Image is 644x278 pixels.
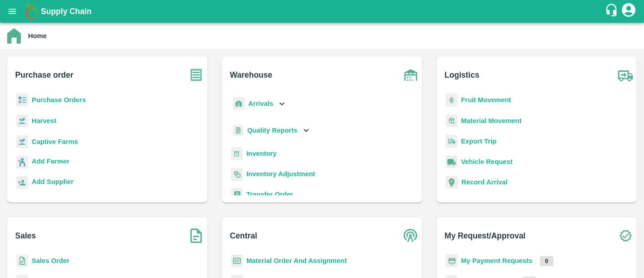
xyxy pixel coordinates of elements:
img: vehicle [446,155,457,169]
a: Add Supplier [32,177,73,189]
a: Supply Chain [41,5,605,18]
img: recordArrival [446,176,458,189]
b: Sales [15,229,36,242]
img: material [446,114,457,128]
b: Add Supplier [32,178,73,185]
b: Home [28,32,47,40]
a: Inventory [246,150,277,157]
img: supplier [16,176,28,189]
b: Supply Chain [41,7,91,16]
a: Add Farmer [32,156,69,169]
a: Harvest [32,117,56,124]
b: Arrivals [248,100,273,107]
a: Purchase Orders [32,96,86,104]
b: Add Farmer [32,158,69,165]
img: fruit [446,94,457,107]
p: 0 [540,256,554,266]
img: qualityReport [233,125,244,136]
a: Sales Order [32,257,69,264]
b: My Request/Approval [445,229,526,242]
a: Export Trip [461,138,496,145]
img: check [614,224,637,247]
b: Warehouse [230,69,273,81]
img: whInventory [231,147,243,160]
div: Quality Reports [231,121,311,140]
a: Inventory Adjustment [246,170,315,178]
div: Arrivals [231,94,287,114]
img: whTransfer [231,188,243,201]
img: soSales [185,224,207,247]
img: payment [446,254,457,268]
img: central [399,224,422,247]
img: farmer [16,156,28,169]
img: harvest [16,135,28,149]
a: Material Movement [461,117,522,124]
b: Quality Reports [247,127,298,134]
b: Central [230,229,257,242]
img: truck [614,64,637,86]
img: sales [16,254,28,268]
img: centralMaterial [231,254,243,268]
img: harvest [16,114,28,128]
img: purchase [185,64,207,86]
img: inventory [231,168,243,181]
a: Record Arrival [461,179,508,186]
a: Vehicle Request [461,158,513,165]
a: My Payment Requests [461,257,533,264]
img: reciept [16,94,28,107]
a: Transfer Order [246,191,293,198]
div: customer-support [605,3,620,20]
img: whArrival [233,97,245,110]
b: Purchase order [15,69,73,81]
img: warehouse [399,64,422,86]
div: account of current user [620,2,637,21]
a: Fruit Movement [461,96,511,104]
img: delivery [446,135,457,148]
img: home [7,28,21,44]
a: Captive Farms [32,138,78,145]
a: Material Order And Assignment [246,257,347,264]
button: open drawer [2,1,23,22]
b: Logistics [445,69,480,81]
img: logo [23,2,41,20]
